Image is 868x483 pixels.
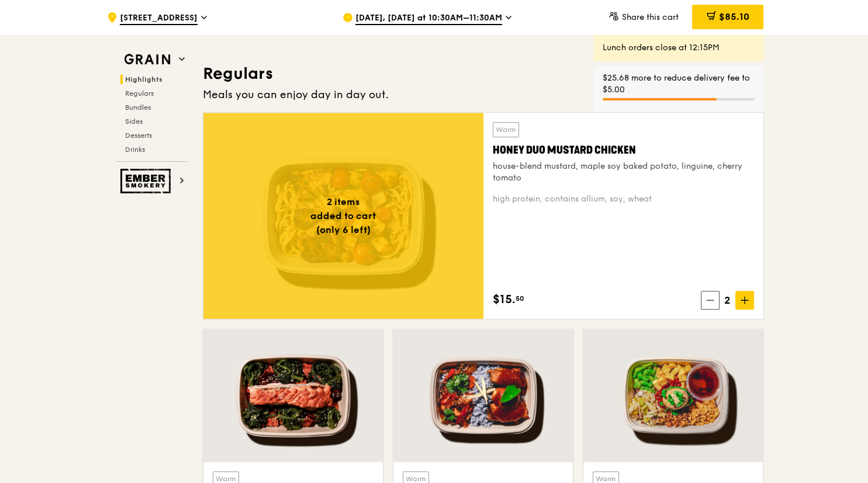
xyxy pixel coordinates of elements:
[203,63,764,84] h3: Regulars
[603,42,755,54] div: Lunch orders close at 12:15PM
[125,103,151,112] span: Bundles
[493,193,754,205] div: high protein, contains allium, soy, wheat
[603,72,755,96] div: $25.68 more to reduce delivery fee to $5.00
[493,161,754,184] div: house-blend mustard, maple soy baked potato, linguine, cherry tomato
[125,131,152,140] span: Desserts
[355,12,502,25] span: [DATE], [DATE] at 10:30AM–11:30AM
[493,122,519,137] div: Warm
[125,89,154,98] span: Regulars
[493,291,516,308] span: $15.
[120,49,174,70] img: Grain web logo
[516,294,524,303] span: 50
[621,12,678,22] span: Share this cart
[120,169,174,193] img: Ember Smokery web logo
[125,117,143,126] span: Sides
[493,142,754,158] div: Honey Duo Mustard Chicken
[718,11,749,22] span: $85.10
[203,86,764,103] div: Meals you can enjoy day in day out.
[125,145,145,154] span: Drinks
[125,75,162,84] span: Highlights
[120,12,198,25] span: [STREET_ADDRESS]
[720,292,735,308] span: 2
